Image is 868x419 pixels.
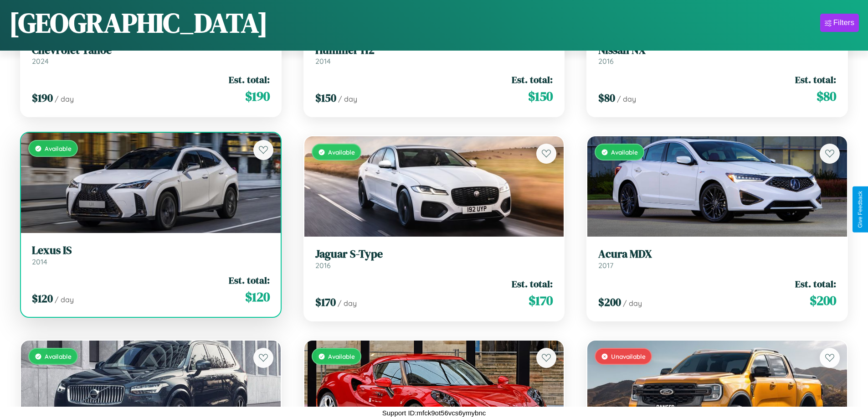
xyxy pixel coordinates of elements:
[338,299,357,308] span: / day
[315,248,553,270] a: Jaguar S-Type2016
[245,288,270,306] span: $ 120
[795,73,836,86] span: Est. total:
[528,87,553,105] span: $ 150
[9,4,268,41] h1: [GEOGRAPHIC_DATA]
[598,248,836,261] h3: Acura MDX
[611,352,646,360] span: Unavailable
[55,94,74,103] span: / day
[32,291,53,306] span: $ 120
[32,257,47,266] span: 2014
[598,295,621,310] span: $ 200
[598,44,836,66] a: Nissan NX2016
[512,277,553,290] span: Est. total:
[817,87,836,105] span: $ 80
[611,148,638,156] span: Available
[598,90,615,105] span: $ 80
[328,148,355,156] span: Available
[32,244,270,266] a: Lexus IS2014
[338,94,357,103] span: / day
[315,90,336,105] span: $ 150
[32,44,270,66] a: Chevrolet Tahoe2024
[617,94,636,103] span: / day
[229,73,270,86] span: Est. total:
[32,90,53,105] span: $ 190
[623,299,642,308] span: / day
[229,274,270,287] span: Est. total:
[598,261,613,270] span: 2017
[315,57,331,66] span: 2014
[32,57,49,66] span: 2024
[315,44,553,66] a: Hummer H22014
[820,14,859,32] button: Filters
[529,291,553,310] span: $ 170
[810,291,836,310] span: $ 200
[315,261,331,270] span: 2016
[315,295,336,310] span: $ 170
[245,87,270,105] span: $ 190
[315,248,553,261] h3: Jaguar S-Type
[833,18,854,27] div: Filters
[795,277,836,290] span: Est. total:
[328,352,355,360] span: Available
[857,191,863,228] div: Give Feedback
[45,145,72,152] span: Available
[598,57,614,66] span: 2016
[32,244,270,257] h3: Lexus IS
[598,248,836,270] a: Acura MDX2017
[45,352,72,360] span: Available
[55,295,74,304] span: / day
[382,407,486,419] p: Support ID: mfck9ot56vcs6ymybnc
[512,73,553,86] span: Est. total:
